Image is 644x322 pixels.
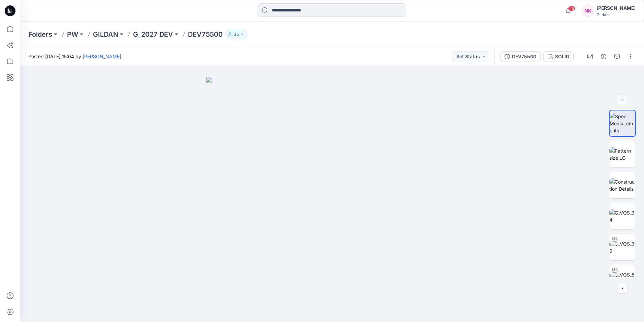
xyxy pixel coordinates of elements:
[93,30,118,39] a: GILDAN
[188,30,223,39] p: DEV75500
[500,51,541,62] button: DEV75500
[67,30,78,39] a: PW
[597,12,636,17] div: Gildan
[609,271,636,285] img: G_VQS_59
[512,53,536,60] div: DEV75500
[582,5,594,17] div: NK
[225,30,247,39] button: 35
[543,51,574,62] button: SOLID
[83,54,121,59] a: [PERSON_NAME]
[206,77,458,322] img: eyJhbGciOiJIUzI1NiIsImtpZCI6IjAiLCJzbHQiOiJzZXMiLCJ0eXAiOiJKV1QifQ.eyJkYXRhIjp7InR5cGUiOiJzdG9yYW...
[598,51,609,62] button: Details
[568,6,575,11] span: 49
[609,178,636,192] img: Construction Details
[609,240,636,254] img: G_VQS_30
[610,113,635,134] img: Spec Measurements
[609,147,636,161] img: Pattern size LG
[597,4,636,12] div: [PERSON_NAME]
[28,30,52,39] a: Folders
[555,53,569,60] div: SOLID
[234,31,239,38] p: 35
[28,53,121,60] span: Posted [DATE] 15:04 by
[609,209,636,223] img: G_VQS_34
[133,30,173,39] a: G_2027 DEV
